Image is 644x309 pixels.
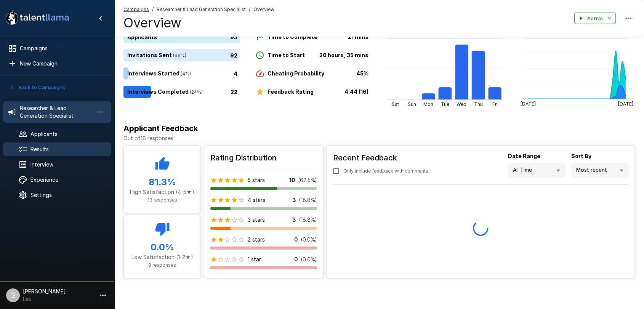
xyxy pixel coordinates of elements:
[457,101,466,107] tspan: Wed
[301,236,317,243] p: ( 0.0 %)
[298,176,317,184] p: ( 62.5 %)
[123,134,635,142] p: Out of 16 responses
[348,34,368,40] b: 21 mins
[268,52,305,58] b: Time to Start
[508,153,540,159] b: Date Range
[130,188,194,196] p: High Satisfaction (4-5★)
[130,176,194,188] h5: 81.3 %
[423,101,433,107] tspan: Mon
[299,216,317,224] p: ( 18.8 %)
[520,101,535,107] tspan: [DATE]
[299,196,317,204] p: ( 18.8 %)
[571,163,628,178] div: Most recent
[230,51,237,59] p: 92
[474,101,482,107] tspan: Thu
[249,6,250,13] span: /
[356,70,368,77] b: 45%
[210,152,317,164] h6: Rating Distribution
[343,167,428,175] span: Only include feedback with comments
[248,256,261,263] p: 1 star
[147,197,177,203] span: 13 responses
[248,236,265,243] p: 2 stars
[268,34,317,40] b: Time to Complete
[408,101,416,107] tspan: Sun
[344,88,368,95] b: 4.44 (16)
[253,6,274,13] span: Overview
[571,153,591,159] b: Sort By
[492,101,497,107] tspan: Fri
[574,13,616,24] button: Active
[248,216,265,224] p: 3 stars
[392,101,399,107] tspan: Sat
[268,70,324,77] b: Cheating Probability
[148,262,176,268] span: 0 responses
[294,236,298,243] p: 0
[123,15,274,31] h4: Overview
[292,216,296,224] p: 3
[123,124,198,133] b: Applicant Feedback
[333,152,434,164] h6: Recent Feedback
[441,101,449,107] tspan: Tue
[234,69,237,77] p: 4
[618,101,633,107] tspan: [DATE]
[130,241,194,253] h5: 0.0 %
[123,6,149,12] u: Campaigns
[130,253,194,261] p: Low Satisfaction (1-2★)
[294,256,298,263] p: 0
[157,6,246,13] span: Researcher & Lead Generation Specialist
[248,196,265,204] p: 4 stars
[319,52,368,58] b: 20 hours, 35 mins
[231,88,237,96] p: 22
[508,163,565,178] div: All Time
[301,256,317,263] p: ( 0.0 %)
[152,6,154,13] span: /
[268,88,314,95] b: Feedback Rating
[248,176,265,184] p: 5 stars
[230,33,237,41] p: 93
[292,196,296,204] p: 3
[289,176,295,184] p: 10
